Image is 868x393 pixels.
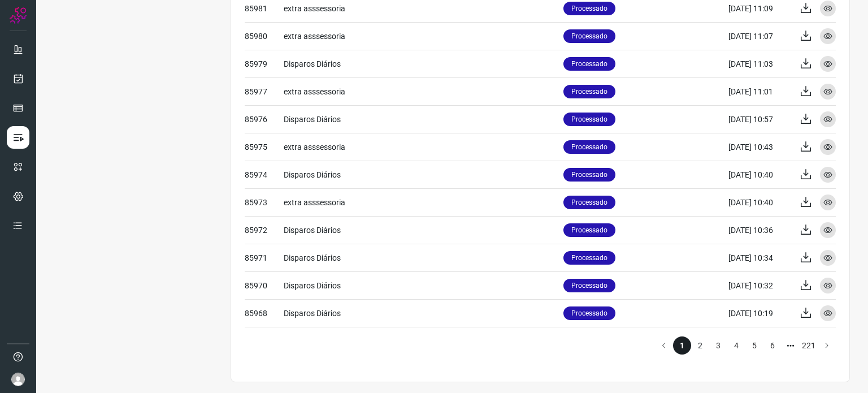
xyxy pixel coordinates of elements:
td: 85970 [245,271,284,299]
li: Next 5 pages [782,336,800,355]
li: page 3 [709,336,727,355]
td: [DATE] 10:57 [728,105,791,133]
td: [DATE] 11:01 [728,77,791,105]
td: extra asssessoria [284,22,563,50]
button: Go to previous page [655,336,673,355]
p: Processado [563,279,615,292]
td: [DATE] 10:32 [728,271,791,299]
td: 85975 [245,133,284,161]
td: 85968 [245,299,284,327]
td: Disparos Diários [284,105,563,133]
li: page 1 [673,336,691,355]
li: page 221 [800,336,818,355]
p: Processado [563,85,615,98]
td: [DATE] 10:40 [728,161,791,188]
td: extra asssessoria [284,188,563,216]
td: [DATE] 10:36 [728,216,791,244]
td: Disparos Diários [284,244,563,271]
td: Disparos Diários [284,299,563,327]
td: [DATE] 10:43 [728,133,791,161]
li: page 2 [691,336,709,355]
td: [DATE] 11:07 [728,22,791,50]
li: page 6 [763,336,782,355]
td: 85979 [245,50,284,77]
p: Processado [563,251,615,265]
td: [DATE] 10:19 [728,299,791,327]
p: Processado [563,168,615,182]
p: Processado [563,223,615,237]
p: Processado [563,196,615,209]
td: 85976 [245,105,284,133]
td: 85977 [245,77,284,105]
li: page 4 [727,336,745,355]
p: Processado [563,113,615,126]
td: [DATE] 11:03 [728,50,791,77]
td: [DATE] 10:34 [728,244,791,271]
p: Processado [563,140,615,154]
td: 85980 [245,22,284,50]
td: Disparos Diários [284,271,563,299]
p: Processado [563,2,615,15]
td: 85974 [245,161,284,188]
td: Disparos Diários [284,161,563,188]
td: extra asssessoria [284,133,563,161]
td: 85971 [245,244,284,271]
li: page 5 [745,336,763,355]
td: [DATE] 10:40 [728,188,791,216]
td: Disparos Diários [284,50,563,77]
p: Processado [563,306,615,320]
img: avatar-user-boy.jpg [11,373,25,386]
td: 85972 [245,216,284,244]
p: Processado [563,57,615,71]
td: 85973 [245,188,284,216]
button: Go to next page [818,336,836,355]
td: Disparos Diários [284,216,563,244]
p: Processado [563,29,615,43]
td: extra asssessoria [284,77,563,105]
img: Logo [10,7,27,24]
